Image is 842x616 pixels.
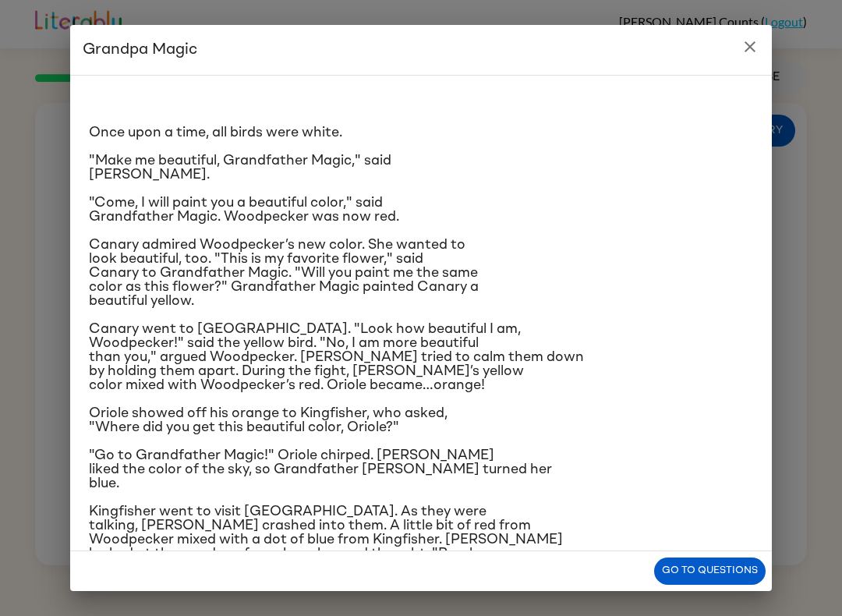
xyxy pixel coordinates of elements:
[70,25,772,75] h2: Grandpa Magic
[89,196,399,224] span: "Come, I will paint you a beautiful color," said Grandfather Magic. Woodpecker was now red.
[89,126,342,140] span: Once upon a time, all birds were white.
[89,322,584,392] span: Canary went to [GEOGRAPHIC_DATA]. "Look how beautiful I am, Woodpecker!" said the yellow bird. "N...
[654,558,766,585] button: Go to questions
[89,406,448,434] span: Oriole showed off his orange to Kingfisher, who asked, "Where did you get this beautiful color, O...
[89,448,552,490] span: "Go to Grandfather Magic!" Oriole chirped. [PERSON_NAME] liked the color of the sky, so Grandfath...
[89,238,479,308] span: Canary admired Woodpecker’s new color. She wanted to look beautiful, too. "This is my favorite fl...
[89,154,391,182] span: "Make me beautiful, Grandfather Magic," said [PERSON_NAME].
[734,31,766,62] button: close
[89,504,563,575] span: Kingfisher went to visit [GEOGRAPHIC_DATA]. As they were talking, [PERSON_NAME] crashed into them...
